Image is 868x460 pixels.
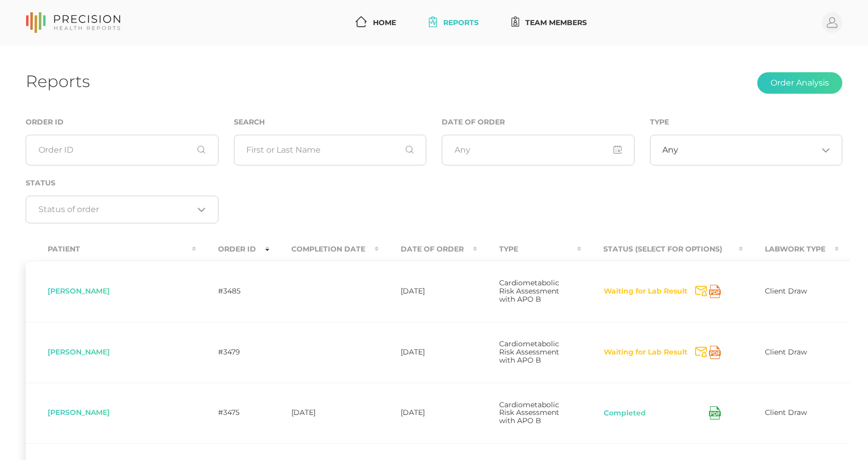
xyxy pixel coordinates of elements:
td: [DATE] [379,322,477,383]
td: #3479 [196,322,269,383]
label: Order ID [26,118,64,127]
input: Search for option [678,145,818,155]
a: Reports [425,13,483,32]
input: Order ID [26,135,219,165]
label: Status [26,179,55,187]
button: Waiting for Lab Result [603,347,688,358]
svg: Send Notification [695,286,707,297]
span: Cardiometabolic Risk Assessment with APO B [499,400,559,426]
span: [PERSON_NAME] [48,286,110,296]
span: Client Draw [765,408,807,417]
th: Completion Date : activate to sort column ascending [269,238,379,261]
h1: Reports [26,71,90,91]
td: #3485 [196,261,269,322]
th: Labwork Type : activate to sort column ascending [743,238,839,261]
input: Any [442,135,635,165]
input: First or Last Name [234,135,427,165]
button: Completed [603,408,646,419]
td: [DATE] [269,383,379,444]
a: Team Members [507,13,591,32]
th: Type : activate to sort column ascending [477,238,581,261]
span: Cardiometabolic Risk Assessment with APO B [499,278,559,304]
span: [PERSON_NAME] [48,347,110,357]
a: Home [351,13,400,32]
input: Search for option [38,204,194,215]
label: Date of Order [442,118,505,127]
td: #3475 [196,383,269,444]
span: Client Draw [765,347,807,357]
td: [DATE] [379,261,477,322]
th: Status (Select for Options) : activate to sort column ascending [581,238,743,261]
button: Order Analysis [757,72,842,94]
div: Search for option [26,196,219,223]
label: Search [234,118,265,127]
td: [DATE] [379,383,477,444]
span: Any [662,145,678,155]
button: Waiting for Lab Result [603,286,688,297]
th: Patient : activate to sort column ascending [26,238,196,261]
span: Client Draw [765,286,807,296]
th: Order ID : activate to sort column ascending [196,238,269,261]
span: [PERSON_NAME] [48,408,110,417]
label: Type [650,118,669,127]
span: Cardiometabolic Risk Assessment with APO B [499,339,559,365]
th: Date Of Order : activate to sort column ascending [379,238,477,261]
div: Search for option [650,135,843,165]
svg: Send Notification [695,347,707,358]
